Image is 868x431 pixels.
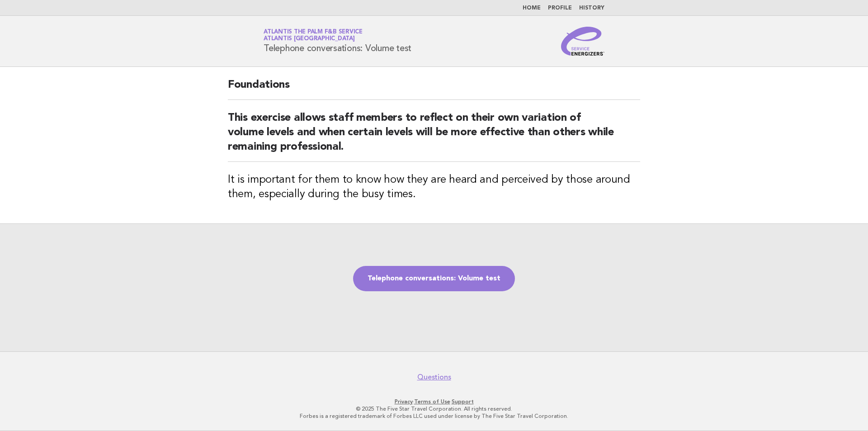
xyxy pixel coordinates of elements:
a: Telephone conversations: Volume test [353,266,515,291]
p: Forbes is a registered trademark of Forbes LLC used under license by The Five Star Travel Corpora... [157,412,711,420]
p: · · [157,398,711,405]
a: Terms of Use [414,398,450,405]
h3: It is important for them to know how they are heard and perceived by those around them, especiall... [228,173,640,202]
a: Atlantis the Palm F&B ServiceAtlantis [GEOGRAPHIC_DATA] [264,29,363,42]
h1: Telephone conversations: Volume test [264,29,411,53]
a: Home [523,5,541,11]
a: Profile [548,5,572,11]
p: © 2025 The Five Star Travel Corporation. All rights reserved. [157,405,711,412]
h2: This exercise allows staff members to reflect on their own variation of volume levels and when ce... [228,111,640,162]
a: History [579,5,604,11]
a: Privacy [395,398,413,405]
img: Service Energizers [561,27,604,56]
a: Questions [417,373,451,382]
a: Support [452,398,474,405]
span: Atlantis [GEOGRAPHIC_DATA] [264,36,355,42]
h2: Foundations [228,78,640,100]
